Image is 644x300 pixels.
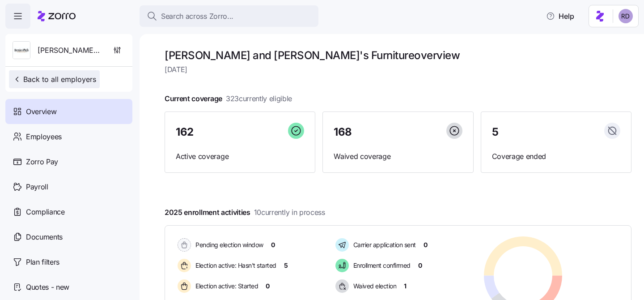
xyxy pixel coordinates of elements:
span: 5 [284,261,288,270]
a: Zorro Pay [5,149,132,174]
span: Back to all employers [13,74,96,85]
a: Payroll [5,174,132,199]
a: Documents [5,224,132,249]
img: 6d862e07fa9c5eedf81a4422c42283ac [619,9,633,23]
span: 10 currently in process [254,207,325,218]
span: Pending election window [193,240,263,249]
span: Election active: Hasn't started [193,261,276,270]
span: 0 [418,261,422,270]
span: Quotes - new [26,282,69,293]
span: Active coverage [176,151,304,162]
button: Search across Zorro... [140,5,318,27]
button: Back to all employers [9,70,100,88]
span: 323 currently eligible [226,93,292,104]
span: [DATE] [165,64,631,75]
span: 162 [176,127,194,137]
span: Enrollment confirmed [351,261,411,270]
span: 0 [271,240,275,249]
span: 0 [266,282,270,291]
a: Plan filters [5,249,132,274]
span: [PERSON_NAME] and [PERSON_NAME]'s Furniture [38,45,102,56]
span: Waived coverage [334,151,462,162]
a: Employees [5,124,132,149]
span: 168 [334,127,352,137]
span: Waived election [351,282,397,291]
span: Coverage ended [492,151,620,162]
span: Zorro Pay [26,156,58,167]
a: Compliance [5,199,132,224]
span: Overview [26,106,56,117]
img: Employer logo [13,42,30,60]
h1: [PERSON_NAME] and [PERSON_NAME]'s Furniture overview [165,48,631,62]
span: Election active: Started [193,282,258,291]
a: Quotes - new [5,274,132,300]
span: Employees [26,131,62,142]
span: 5 [492,127,499,137]
span: 2025 enrollment activities [165,207,325,218]
button: Help [539,7,581,25]
span: Compliance [26,206,65,218]
span: Documents [26,231,63,243]
span: Payroll [26,181,48,193]
span: Help [546,11,574,21]
span: 0 [424,240,428,249]
span: Plan filters [26,257,59,268]
a: Overview [5,99,132,124]
span: Carrier application sent [351,240,416,249]
span: Current coverage [165,93,292,104]
span: Search across Zorro... [161,11,233,22]
span: 1 [404,282,407,291]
